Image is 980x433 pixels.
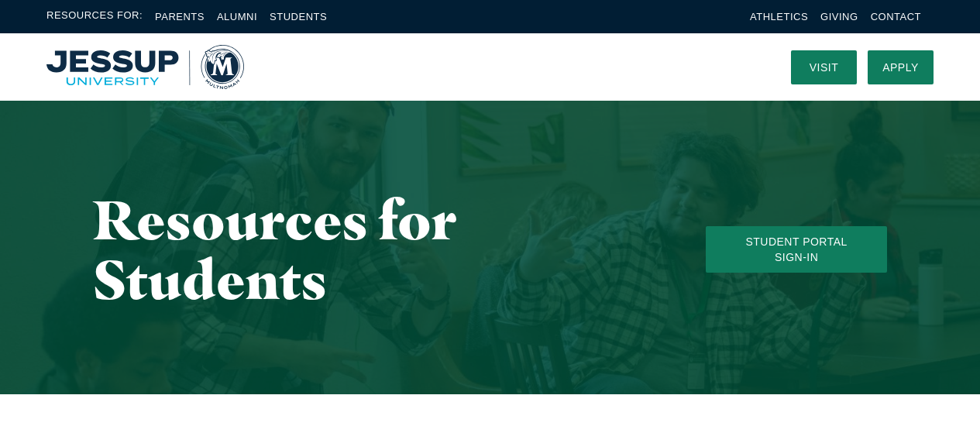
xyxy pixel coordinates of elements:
a: Home [46,45,244,89]
img: Multnomah University Logo [46,45,244,89]
span: Resources For: [46,8,143,26]
a: Students [270,11,327,22]
a: Athletics [750,11,808,22]
a: Alumni [217,11,257,22]
a: Giving [820,11,858,22]
h1: Resources for Students [93,190,644,309]
a: Contact [871,11,921,22]
a: Apply [868,50,934,84]
a: Student Portal Sign-In [706,226,887,273]
a: Parents [155,11,205,22]
a: Visit [791,50,857,84]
